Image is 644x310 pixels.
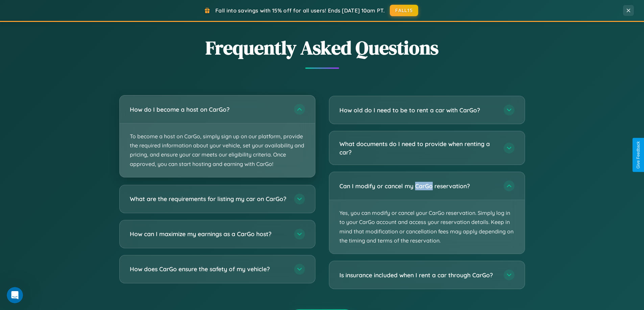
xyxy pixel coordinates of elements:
h3: Is insurance included when I rent a car through CarGo? [339,271,497,279]
iframe: Intercom live chat [7,287,23,303]
h3: Can I modify or cancel my CarGo reservation? [339,182,497,190]
h3: How do I become a host on CarGo? [130,105,287,114]
h3: How can I maximize my earnings as a CarGo host? [130,230,287,238]
p: Yes, you can modify or cancel your CarGo reservation. Simply log in to your CarGo account and acc... [329,200,525,254]
h2: Frequently Asked Questions [119,35,525,61]
span: Fall into savings with 15% off for all users! Ends [DATE] 10am PT. [215,7,385,14]
p: To become a host on CarGo, simply sign up on our platform, provide the required information about... [120,123,315,177]
h3: How does CarGo ensure the safety of my vehicle? [130,265,287,273]
h3: What are the requirements for listing my car on CarGo? [130,195,287,203]
h3: How old do I need to be to rent a car with CarGo? [339,106,497,114]
h3: What documents do I need to provide when renting a car? [339,140,497,156]
button: FALL15 [390,5,418,16]
div: Give Feedback [636,141,641,169]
